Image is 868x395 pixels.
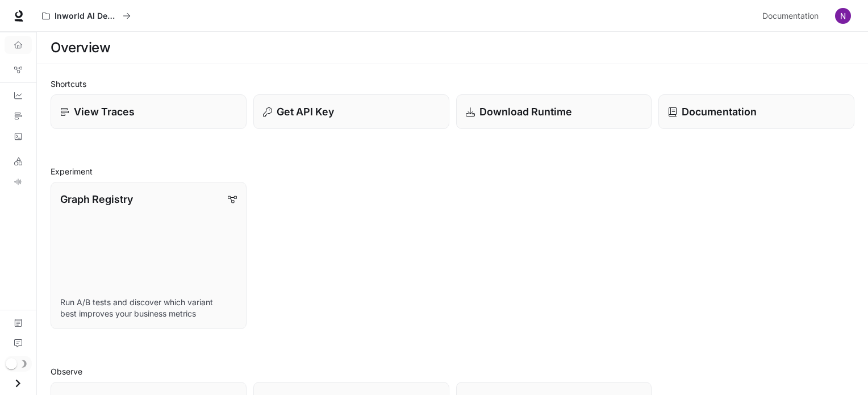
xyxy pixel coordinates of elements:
[5,127,32,145] a: Logs
[658,94,854,129] a: Documentation
[6,357,17,369] span: Dark mode toggle
[5,107,32,125] a: Traces
[5,86,32,105] a: Dashboards
[51,36,110,59] h1: Overview
[835,8,851,24] img: User avatar
[479,104,572,119] p: Download Runtime
[762,9,819,23] span: Documentation
[253,94,449,129] button: Get API Key
[51,94,247,129] a: View Traces
[758,5,827,27] a: Documentation
[51,182,247,329] a: Graph RegistryRun A/B tests and discover which variant best improves your business metrics
[51,365,854,377] h2: Observe
[74,104,135,119] p: View Traces
[51,165,854,177] h2: Experiment
[277,104,334,119] p: Get API Key
[832,5,854,27] button: User avatar
[55,11,118,21] p: Inworld AI Demos
[5,314,32,332] a: Documentation
[456,94,652,129] a: Download Runtime
[5,372,31,395] button: Open drawer
[5,173,32,191] a: TTS Playground
[37,5,136,27] button: All workspaces
[51,78,854,90] h2: Shortcuts
[5,61,32,79] a: Graph Registry
[682,104,757,119] p: Documentation
[60,192,133,207] p: Graph Registry
[5,36,32,54] a: Overview
[5,152,32,171] a: LLM Playground
[60,297,237,319] p: Run A/B tests and discover which variant best improves your business metrics
[5,334,32,352] a: Feedback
